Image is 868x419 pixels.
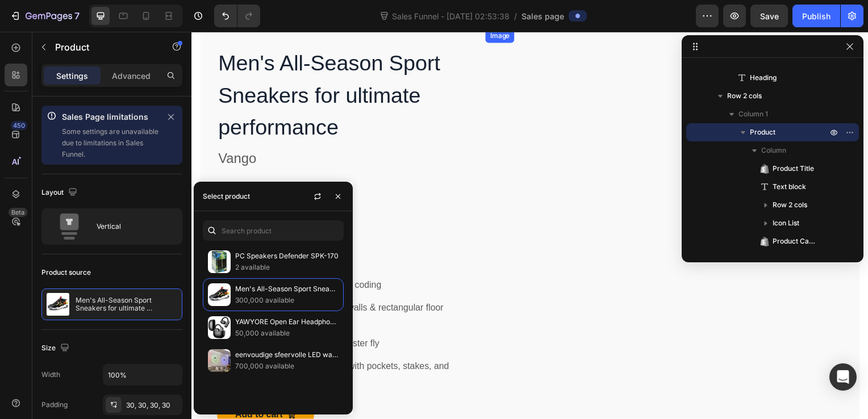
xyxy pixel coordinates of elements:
p: 700,000 available [235,361,339,372]
img: collections [208,349,231,372]
div: Undo/Redo [214,5,260,27]
div: Publish [802,10,831,22]
p: Bestseller of the week [567,20,663,34]
div: Beta [9,208,27,217]
div: Select product [203,191,250,202]
span: Column 1 [738,108,768,120]
p: YAWYORE Open Ear Headphones Wireless Bluetooth 5.3 Earbuds with Earhooks Microphone Clear Sound60... [235,316,339,328]
span: Sales page [521,10,564,22]
span: Product [750,127,775,138]
span: Sales Funnel - [DATE] 02:53:38 [390,10,512,22]
span: Heading [750,72,777,83]
span: Row 2 cols [727,90,762,102]
span: Icon List [773,217,799,229]
button: 7 [5,5,85,27]
p: Settings [56,70,88,82]
p: 2 available [235,262,339,273]
img: collections [208,250,231,273]
p: PC Speakers Defender SPK-170 [235,250,339,262]
p: Sales Page limitations [62,110,160,124]
div: 450 [11,121,27,130]
span: Row 2 cols [773,199,807,211]
img: collections [208,316,231,339]
p: 50,000 available [235,328,339,339]
span: Product Title [773,163,814,174]
p: Men's All-Season Sport Sneakers for ultimate performance [235,283,339,295]
div: Width [41,370,60,380]
iframe: Design area [191,32,868,419]
input: Auto [103,364,182,385]
button: Save [750,5,788,27]
span: Column [761,145,786,156]
span: Product Cart Button [773,236,816,247]
button: Add to cart [26,370,123,402]
p: Men's All-Season Sport Sneakers for ultimate performance [76,296,177,312]
span: Text block [773,181,806,192]
p: Advanced [112,70,151,82]
span: Save [760,11,779,21]
div: Layout [41,185,80,200]
p: Product [55,40,152,54]
div: Product source [41,267,91,278]
div: Padding [41,400,68,410]
p: 300,000 available [235,295,339,306]
img: product feature img [47,293,69,316]
div: Open Intercom Messenger [829,363,857,391]
p: 7 [74,9,80,23]
div: Add to cart [44,379,91,393]
p: eenvoudige sfeervolle LED wandlamp (7 kleuren) [235,349,339,361]
input: Search in Settings & Advanced [203,220,344,241]
span: / [514,10,517,22]
div: 30, 30, 30, 30 [126,400,180,410]
p: 140 purchases [600,52,663,66]
div: Size [41,341,72,356]
button: Publish [792,5,840,27]
img: collections [208,283,231,306]
p: Some settings are unavailable due to limitations in Sales Funnel. [62,126,160,160]
div: Vertical [97,213,166,240]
